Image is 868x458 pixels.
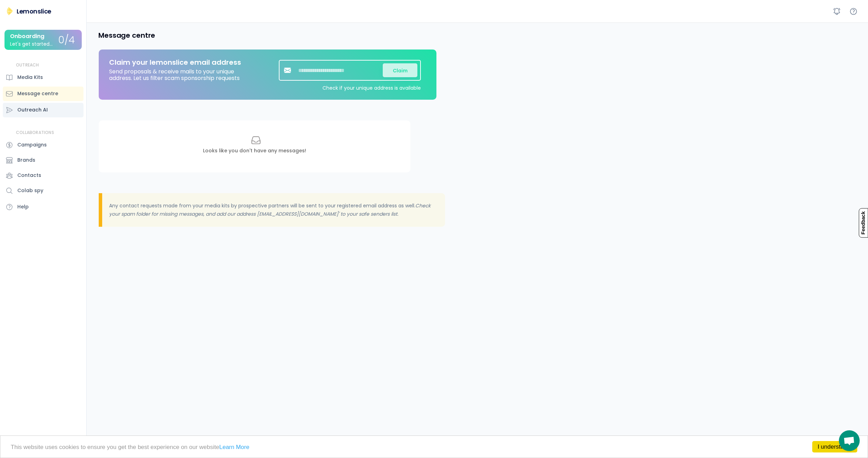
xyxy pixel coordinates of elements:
div: Campaigns [17,141,47,149]
div: Help [17,203,29,210]
div: 0/4 [58,35,75,46]
a: Learn More [219,444,249,450]
div: COLLABORATIONS [16,130,54,136]
em: Check your spam folder for missing messages, and add our address [EMAIL_ADDRESS][DOMAIN_NAME]' to... [109,202,432,217]
div: Looks like you don't have any messages! [203,147,306,154]
div: Outreach AI [17,106,48,114]
div: Let's get started... [10,42,53,47]
div: Send proposals & receive mails to your unique address. Let us filter scam sponsorship requests [109,66,248,81]
a: I understand! [812,441,857,452]
button: Claim [383,63,417,77]
div: Lemonslice [17,7,51,16]
div: Media Kits [17,74,43,81]
p: This website uses cookies to ensure you get the best experience on our website [11,444,857,450]
div: Contacts [17,172,41,179]
div: Brands [17,156,35,164]
div: Colab spy [17,187,43,194]
div: Any contact requests made from your media kits by prospective partners will be sent to your regis... [102,193,445,227]
div: Claim your lemonslice email address [109,58,241,66]
div: Message centre [17,90,58,97]
img: Lemonslice [6,7,14,15]
h4: Message centre [98,31,155,40]
div: Check if your unique address is available [322,84,421,91]
a: Aprire la chat [839,430,860,451]
div: OUTREACH [16,62,39,68]
div: Onboarding [10,33,44,39]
